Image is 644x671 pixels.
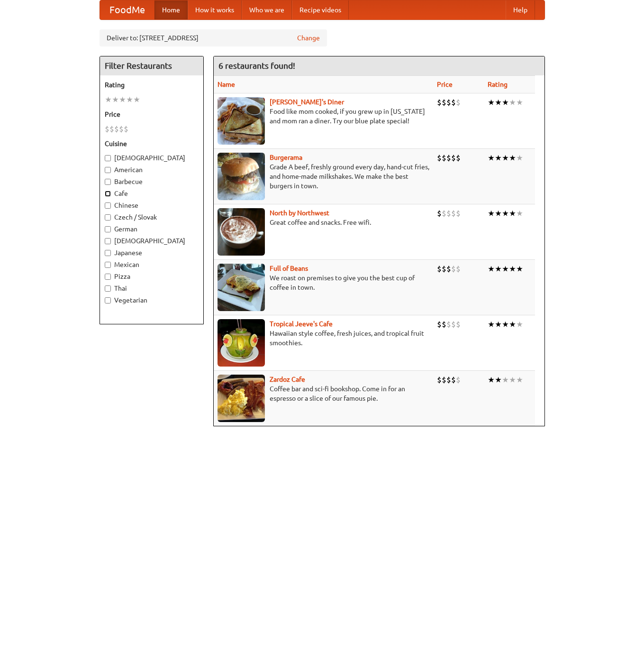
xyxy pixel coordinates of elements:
[456,208,461,219] li: $
[451,375,456,385] li: $
[119,124,124,134] li: $
[100,0,154,19] a: FoodMe
[456,97,461,108] li: $
[502,264,509,274] li: ★
[105,274,111,280] input: Pizza
[218,81,235,88] a: Name
[218,107,429,126] p: Food like mom cooked, if you grew up in [US_STATE] and mom ran a diner. Try our blue plate special!
[437,81,453,88] a: Price
[105,201,199,210] label: Chinese
[105,80,199,90] h5: Rating
[437,97,442,108] li: $
[516,375,523,385] li: ★
[105,226,111,232] input: German
[218,264,265,311] img: beans.jpg
[105,179,111,185] input: Barbecue
[105,189,199,198] label: Cafe
[502,208,509,219] li: ★
[516,97,523,108] li: ★
[218,153,265,200] img: burgerama.jpg
[456,153,461,163] li: $
[509,97,516,108] li: ★
[270,209,329,217] a: North by Northwest
[292,0,349,19] a: Recipe videos
[488,375,495,385] li: ★
[451,208,456,219] li: $
[133,94,140,105] li: ★
[509,375,516,385] li: ★
[451,264,456,274] li: $
[516,208,523,219] li: ★
[437,375,442,385] li: $
[451,153,456,163] li: $
[188,0,242,19] a: How it works
[509,264,516,274] li: ★
[105,260,199,269] label: Mexican
[105,250,111,256] input: Japanese
[446,319,451,330] li: $
[437,264,442,274] li: $
[488,81,508,88] a: Rating
[442,264,446,274] li: $
[218,329,429,348] p: Hawaiian style coffee, fresh juices, and tropical fruit smoothies.
[502,97,509,108] li: ★
[105,236,199,246] label: [DEMOGRAPHIC_DATA]
[297,33,320,43] a: Change
[105,153,199,163] label: [DEMOGRAPHIC_DATA]
[446,264,451,274] li: $
[218,218,429,227] p: Great coffee and snacks. Free wifi.
[516,264,523,274] li: ★
[446,97,451,108] li: $
[105,224,199,234] label: German
[105,297,111,303] input: Vegetarian
[105,155,111,161] input: [DEMOGRAPHIC_DATA]
[218,162,429,191] p: Grade A beef, freshly ground every day, hand-cut fries, and home-made milkshakes. We make the bes...
[100,29,327,46] div: Deliver to: [STREET_ADDRESS]
[509,208,516,219] li: ★
[495,319,502,330] li: ★
[495,153,502,163] li: ★
[488,208,495,219] li: ★
[495,264,502,274] li: ★
[109,124,114,134] li: $
[502,319,509,330] li: ★
[516,153,523,163] li: ★
[270,265,308,272] a: Full of Beans
[119,94,126,105] li: ★
[105,110,199,119] h5: Price
[112,94,119,105] li: ★
[509,319,516,330] li: ★
[218,375,265,422] img: zardoz.jpg
[218,384,429,403] p: Coffee bar and sci-fi bookshop. Come in for an espresso or a slice of our famous pie.
[218,208,265,256] img: north.jpg
[105,167,111,173] input: American
[154,0,188,19] a: Home
[488,319,495,330] li: ★
[218,319,265,367] img: jeeves.jpg
[451,319,456,330] li: $
[506,0,535,19] a: Help
[446,375,451,385] li: $
[105,94,112,105] li: ★
[218,273,429,292] p: We roast on premises to give you the best cup of coffee in town.
[105,202,111,209] input: Chinese
[105,177,199,186] label: Barbecue
[105,284,199,293] label: Thai
[105,238,111,244] input: [DEMOGRAPHIC_DATA]
[100,56,203,75] h4: Filter Restaurants
[105,272,199,281] label: Pizza
[437,208,442,219] li: $
[495,208,502,219] li: ★
[270,376,305,383] a: Zardoz Cafe
[437,319,442,330] li: $
[495,375,502,385] li: ★
[456,319,461,330] li: $
[218,97,265,145] img: sallys.jpg
[218,61,295,70] ng-pluralize: 6 restaurants found!
[105,285,111,292] input: Thai
[105,212,199,222] label: Czech / Slovak
[456,264,461,274] li: $
[442,97,446,108] li: $
[126,94,133,105] li: ★
[456,375,461,385] li: $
